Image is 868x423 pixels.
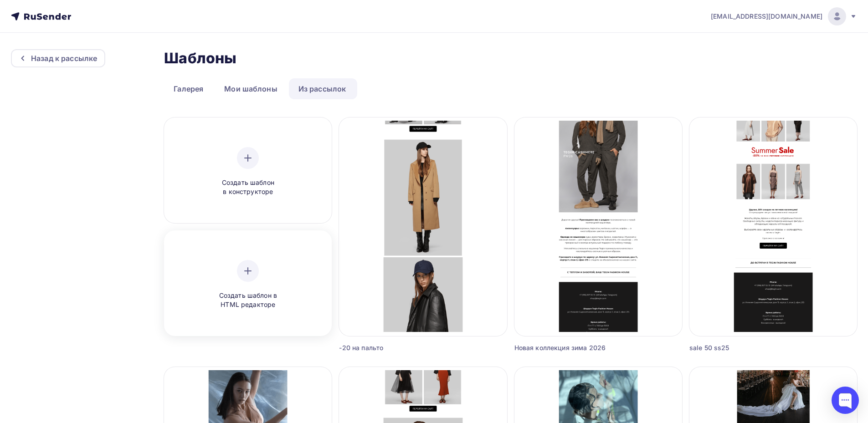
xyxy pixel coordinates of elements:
div: Новая коллекция зима 2026 [514,343,640,352]
a: Галерея [164,78,213,99]
span: Создать шаблон в конструкторе [205,178,291,197]
h2: Шаблоны [164,49,236,67]
a: Из рассылок [289,78,356,99]
div: -20 на пальто [339,343,465,352]
span: [EMAIL_ADDRESS][DOMAIN_NAME] [711,12,822,21]
a: Мои шаблоны [215,78,287,99]
div: Назад к рассылке [31,53,97,64]
a: [EMAIL_ADDRESS][DOMAIN_NAME] [711,7,857,25]
span: Создать шаблон в HTML редакторе [205,291,291,310]
div: sale 50 ss25 [689,343,815,352]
